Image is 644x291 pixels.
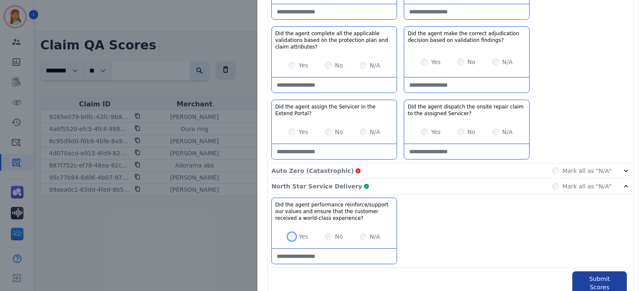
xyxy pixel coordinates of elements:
[467,128,475,136] label: No
[502,58,513,66] label: N/A
[275,30,393,50] h3: Did the agent complete all the applicable validations based on the protection plan and claim attr...
[271,167,353,175] p: Auto Zero (Catastrophic)
[275,103,393,117] h3: Did the agent assign the Servicer in the Extend Portal?
[502,128,513,136] label: N/A
[335,61,343,70] label: No
[299,232,308,241] label: Yes
[431,58,441,66] label: Yes
[370,61,380,70] label: N/A
[562,167,612,175] label: Mark all as "N/A"
[562,182,612,191] label: Mark all as "N/A"
[408,30,526,44] h3: Did the agent make the correct adjudication decision based on validation findings?
[299,61,308,70] label: Yes
[275,201,393,221] h3: Did the agent performance reinforce/support our values and ensure that the customer received a wo...
[370,128,380,136] label: N/A
[271,182,362,191] p: North Star Service Delivery
[467,58,475,66] label: No
[335,232,343,241] label: No
[408,103,526,117] h3: Did the agent dispatch the onsite repair claim to the assigned Servicer?
[299,128,308,136] label: Yes
[431,128,441,136] label: Yes
[335,128,343,136] label: No
[370,232,380,241] label: N/A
